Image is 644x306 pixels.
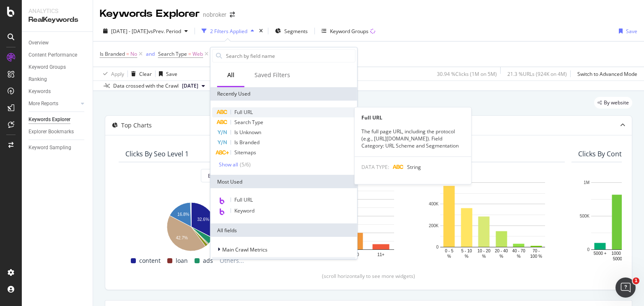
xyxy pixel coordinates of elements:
[377,252,384,257] text: 11+
[626,28,637,35] div: Save
[615,24,637,38] button: Save
[208,172,242,179] span: By: seo Level 1
[115,272,622,280] div: (scroll horizontally to see more widgets)
[225,49,355,62] input: Search by field name
[125,150,189,158] div: Clicks By seo Level 1
[587,247,589,252] text: 0
[203,10,226,19] div: nobroker
[139,256,161,266] span: content
[29,99,78,108] a: More Reports
[238,161,251,168] div: ( 5 / 6 )
[574,67,637,80] button: Switch to Advanced Mode
[532,249,540,253] text: 70 -
[482,254,486,259] text: %
[429,202,439,207] text: 400K
[158,50,187,57] span: Search Type
[130,48,137,60] span: No
[29,143,71,152] div: Keyword Sampling
[166,70,177,78] div: Save
[113,82,179,90] div: Data crossed with the Crawl
[234,139,260,146] span: Is Branded
[192,48,203,60] span: Web
[139,70,152,78] div: Clear
[594,97,632,109] div: legacy label
[615,277,636,298] iframe: Intercom live chat
[254,71,290,79] div: Saved Filters
[29,63,66,72] div: Keyword Groups
[100,67,124,80] button: Apply
[465,254,468,259] text: %
[436,245,439,249] text: 0
[594,251,607,256] text: 5000 +
[29,39,87,47] a: Overview
[499,254,503,259] text: %
[210,28,247,35] div: 2 Filters Applied
[29,115,87,124] a: Keywords Explorer
[29,51,87,60] a: Content Performance
[212,257,356,270] div: URLs
[234,149,256,156] span: Sitemaps
[284,28,308,35] span: Segments
[234,119,263,126] span: Search Type
[128,67,152,80] button: Clear
[517,254,521,259] text: %
[29,143,87,152] a: Keyword Sampling
[29,75,47,84] div: Ranking
[230,12,235,18] div: arrow-right-arrow-left
[577,70,637,78] div: Switch to Advanced Mode
[29,15,86,25] div: RealKeywords
[146,50,155,58] button: and
[126,50,129,57] span: =
[29,127,87,136] a: Explorer Bookmarks
[584,180,589,185] text: 1M
[234,109,253,116] span: Full URL
[188,50,191,57] span: =
[146,50,155,57] div: and
[29,75,87,84] a: Ranking
[407,163,421,171] span: String
[111,70,124,78] div: Apply
[355,114,471,121] div: Full URL
[210,87,357,101] div: Recently Used
[203,256,213,266] span: ads
[29,51,77,60] div: Content Performance
[330,28,369,35] div: Keyword Groups
[234,129,261,136] span: Is Unknown
[216,256,247,266] span: Others...
[29,127,74,136] div: Explorer Bookmarks
[361,163,389,171] span: DATA TYPE:
[612,251,623,256] text: 1000 -
[234,207,254,214] span: Keyword
[427,178,558,259] svg: A chart.
[197,218,209,222] text: 32.6%
[111,28,148,35] span: [DATE] - [DATE]
[179,81,208,91] button: [DATE]
[219,162,238,168] div: Show all
[121,121,152,130] div: Top Charts
[257,27,265,35] div: times
[29,63,87,72] a: Keyword Groups
[507,70,567,78] div: 21.3 % URLs ( 924K on 4M )
[530,254,542,259] text: 100 %
[100,50,125,57] span: Is Branded
[198,24,257,38] button: 2 Filters Applied
[182,82,198,90] span: 2025 Mar. 3rd
[29,87,51,96] div: Keywords
[604,100,629,105] span: By website
[272,24,311,38] button: Segments
[580,214,590,218] text: 500K
[100,24,191,38] button: [DATE] - [DATE]vsPrev. Period
[176,236,187,240] text: 42.7%
[633,277,639,284] span: 1
[222,246,267,253] span: Main Crawl Metrics
[234,196,253,203] span: Full URL
[445,249,453,253] text: 0 - 5
[495,249,508,253] text: 20 - 40
[318,24,379,38] button: Keyword Groups
[210,223,357,237] div: All fields
[156,67,177,80] button: Save
[176,256,188,266] span: loan
[29,7,86,15] div: Analytics
[227,71,234,79] div: All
